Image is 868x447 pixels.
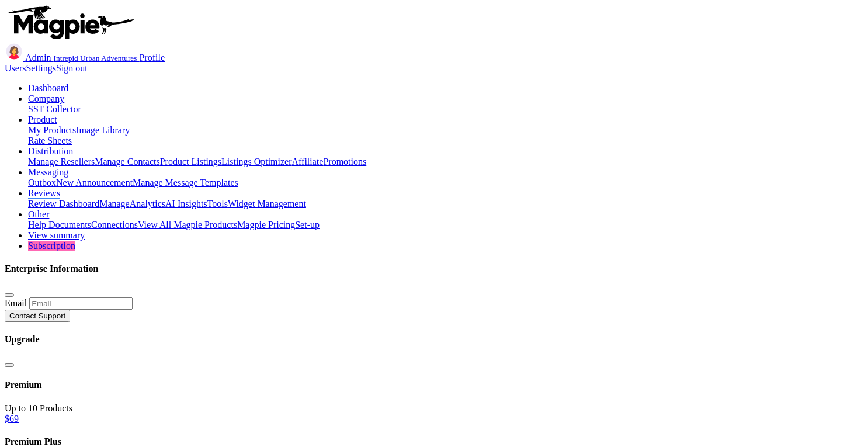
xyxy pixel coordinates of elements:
[5,334,863,345] h4: Upgrade
[5,380,863,390] h4: Premium
[28,167,68,177] a: Messaging
[5,264,863,274] h4: Enterprise Information
[28,146,73,156] a: Distribution
[207,199,228,209] a: Tools
[323,157,366,167] a: Promotions
[5,298,27,308] label: Email
[28,136,72,145] a: Rate Sheets
[95,157,160,167] a: Manage Contacts
[5,293,14,297] button: Close
[133,178,238,188] a: Manage Message Templates
[160,157,221,167] a: Product Listings
[5,363,14,367] button: Close
[28,199,99,209] a: Review Dashboard
[28,188,60,199] a: Reviews
[295,220,320,230] a: Set-up
[56,178,133,188] a: New Announcement
[28,104,81,114] a: SST Collector
[5,53,139,63] a: Admin Intrepid Urban Adventures
[139,53,165,63] a: Profile
[26,63,56,73] a: Settings
[28,83,68,93] a: Dashboard
[28,230,85,240] a: View summary
[5,403,863,414] div: Up to 10 Products
[99,199,130,209] a: Manage
[91,220,138,230] a: Connections
[138,220,237,230] a: View All Magpie Products
[5,42,23,61] img: avatar_key_member-9c1dde93af8b07d7383eb8b5fb890c87.png
[165,199,207,209] a: AI Insights
[28,93,64,103] a: Company
[28,115,57,124] a: Product
[25,53,51,63] span: Admin
[228,199,306,209] a: Widget Management
[28,241,75,251] a: Subscription
[292,157,324,167] a: Affiliate
[28,220,91,230] a: Help Documents
[28,157,95,167] a: Manage Resellers
[54,54,137,63] small: Intrepid Urban Adventures
[28,178,56,188] a: Outbox
[5,436,863,447] h4: Premium Plus
[5,414,19,424] a: $69
[76,125,130,135] a: Image Library
[28,209,49,219] a: Other
[130,199,165,209] a: Analytics
[56,63,88,73] a: Sign out
[5,63,26,73] a: Users
[28,125,76,135] a: My Products
[5,5,136,40] img: logo-ab69f6fb50320c5b225c76a69d11143b.png
[237,220,295,230] a: Magpie Pricing
[29,297,133,310] input: Email
[221,157,291,167] a: Listings Optimizer
[5,310,70,322] button: Contact Support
